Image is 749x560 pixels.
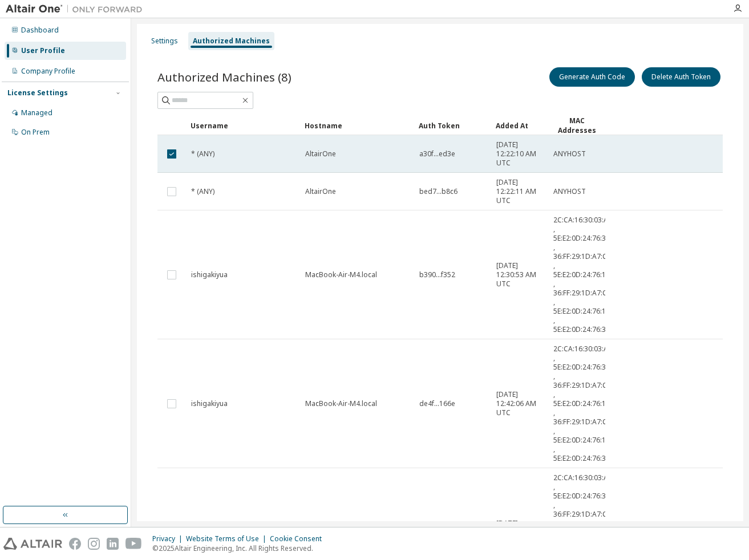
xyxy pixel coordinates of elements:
[270,534,329,543] div: Cookie Consent
[419,270,455,279] span: b390...f352
[21,108,52,117] div: Managed
[152,543,329,553] p: © 2025 Altair Engineering, Inc. All Rights Reserved.
[6,3,148,15] img: Altair One
[553,344,612,463] span: 2C:CA:16:30:03:AF , 5E:E2:0D:24:76:3B , 36:FF:29:1D:A7:C4 , 5E:E2:0D:24:76:1B , 36:FF:29:1D:A7:C0...
[151,36,178,46] div: Settings
[419,116,487,135] div: Auth Token
[191,270,228,279] span: ishigakiyua
[191,399,228,408] span: ishigakiyua
[496,519,543,546] span: [DATE] 12:42:19 AM UTC
[419,187,458,196] span: bed7...b8c6
[191,116,295,135] div: Username
[3,538,62,550] img: altair_logo.svg
[107,538,119,550] img: linkedin.svg
[21,46,65,55] div: User Profile
[496,140,543,168] span: [DATE] 12:22:10 AM UTC
[125,538,142,550] img: youtube.svg
[186,534,270,543] div: Website Terms of Use
[553,216,612,334] span: 2C:CA:16:30:03:AF , 5E:E2:0D:24:76:3B , 36:FF:29:1D:A7:C4 , 5E:E2:0D:24:76:1B , 36:FF:29:1D:A7:C0...
[21,67,75,76] div: Company Profile
[193,36,270,46] div: Authorized Machines
[305,149,336,159] span: AltairOne
[191,187,214,196] span: * (ANY)
[496,390,543,417] span: [DATE] 12:42:06 AM UTC
[496,116,544,135] div: Added At
[419,399,455,408] span: de4f...166e
[152,534,186,543] div: Privacy
[21,26,59,35] div: Dashboard
[88,538,100,550] img: instagram.svg
[69,538,81,550] img: facebook.svg
[553,116,601,135] div: MAC Addresses
[7,88,68,98] div: License Settings
[305,399,377,408] span: MacBook-Air-M4.local
[157,69,291,85] span: Authorized Machines (8)
[305,116,410,135] div: Hostname
[553,187,586,196] span: ANYHOST
[191,149,214,159] span: * (ANY)
[642,67,720,87] button: Delete Auth Token
[549,67,635,87] button: Generate Auth Code
[305,270,377,279] span: MacBook-Air-M4.local
[496,178,543,205] span: [DATE] 12:22:11 AM UTC
[496,261,543,289] span: [DATE] 12:30:53 AM UTC
[305,187,336,196] span: AltairOne
[419,149,455,159] span: a30f...ed3e
[21,128,50,137] div: On Prem
[553,149,586,159] span: ANYHOST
